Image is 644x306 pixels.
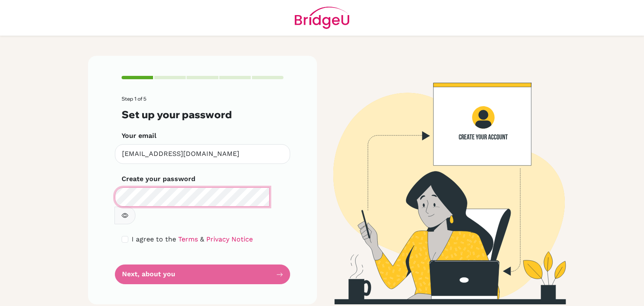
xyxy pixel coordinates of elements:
label: Create your password [122,174,195,184]
span: & [200,235,204,243]
a: Terms [178,235,198,243]
label: Your email [122,131,156,141]
span: I agree to the [132,235,176,243]
input: Insert your email* [115,144,290,164]
a: Privacy Notice [206,235,253,243]
span: Step 1 of 5 [122,96,146,102]
h3: Set up your password [122,109,283,121]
